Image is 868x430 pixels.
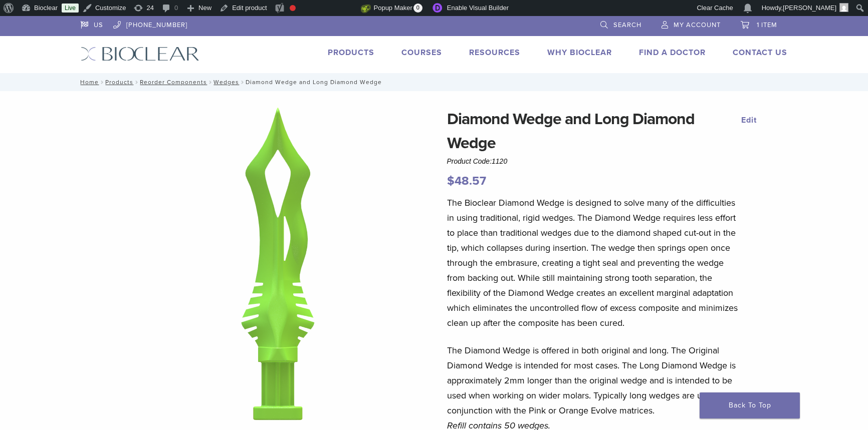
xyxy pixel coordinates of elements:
[241,107,315,420] img: Diamond Wedge and Long Diamond Wedge - Image 3
[81,47,199,61] img: Bioclear
[105,79,133,86] a: Products
[662,16,721,31] a: My Account
[447,157,508,165] span: Product Code:
[290,5,296,11] div: Focus keyphrase not set
[133,80,140,85] span: /
[207,80,213,85] span: /
[413,4,422,13] span: 0
[757,21,777,29] span: 1 item
[469,48,520,58] a: Resources
[213,79,239,86] a: Wedges
[77,79,99,86] a: Home
[140,79,207,86] a: Reorder Components
[783,4,836,12] span: [PERSON_NAME]
[547,48,612,58] a: Why Bioclear
[447,195,742,330] p: The Bioclear Diamond Wedge is designed to solve many of the difficulties in using traditional, ri...
[113,16,187,31] a: [PHONE_NUMBER]
[99,80,105,85] span: /
[674,21,721,29] span: My Account
[401,48,442,58] a: Courses
[62,4,79,13] a: Live
[741,115,757,125] a: Edit
[733,48,787,58] a: Contact Us
[239,80,246,85] span: /
[447,174,455,188] span: $
[73,73,795,91] nav: Diamond Wedge and Long Diamond Wedge
[447,174,486,188] bdi: 48.57
[81,16,103,31] a: US
[328,48,374,58] a: Products
[700,392,800,418] a: Back To Top
[305,3,361,15] img: Views over 48 hours. Click for more Jetpack Stats.
[492,157,507,165] span: 1120
[447,107,742,155] h1: Diamond Wedge and Long Diamond Wedge
[741,16,777,31] a: 1 item
[639,48,706,58] a: Find A Doctor
[613,21,641,29] span: Search
[600,16,641,31] a: Search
